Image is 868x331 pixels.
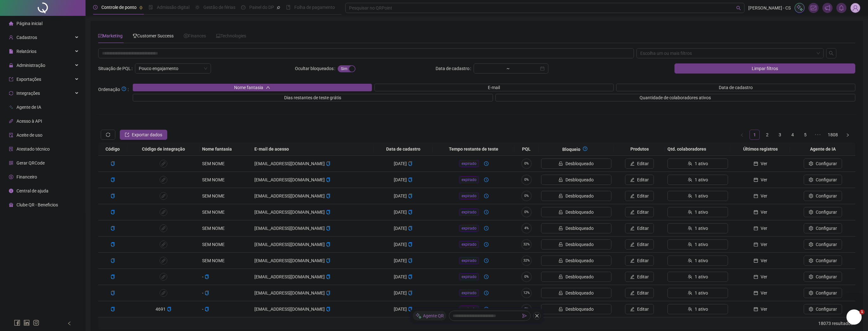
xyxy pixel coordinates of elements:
[804,239,842,250] button: Configurar
[667,223,728,233] button: 1 ativo
[688,275,692,279] span: team
[541,256,612,266] button: Desbloqueado
[630,194,635,198] span: edit
[761,273,767,280] span: Ver
[16,63,45,68] span: Administração
[106,133,110,137] span: sync
[625,304,654,314] button: Editar
[667,239,728,250] button: 1 ativo
[625,256,654,266] button: Editar
[637,160,649,167] span: Editar
[459,241,479,248] span: expirado
[120,85,128,93] button: Ordenação:
[326,291,330,295] span: copy
[688,161,692,166] span: team
[459,192,479,199] span: expirado
[484,210,488,214] span: clock-circle
[408,160,412,167] button: copiar
[804,272,842,282] button: Configurar
[754,291,758,295] span: calendar
[688,258,692,263] span: team
[625,288,654,298] button: Editar
[111,176,115,183] button: copiar
[484,226,488,230] span: clock-circle
[408,192,412,199] button: copiar
[408,258,412,263] span: copy
[809,291,813,295] span: setting
[408,257,412,264] button: copiar
[695,192,708,199] span: 1 ativo
[565,160,594,167] span: Desbloqueado
[688,242,692,247] span: team
[326,194,330,198] span: copy
[813,130,823,140] span: •••
[754,275,758,279] span: calendar
[733,223,788,233] button: Ver
[788,130,798,140] li: 4
[637,241,649,248] span: Editar
[816,241,837,248] span: Configurar
[695,176,708,183] span: 1 ativo
[541,207,612,217] button: Desbloqueado
[826,130,840,140] li: 1808
[541,304,612,314] button: Desbloqueado
[558,275,563,279] span: unlock
[796,4,803,11] img: sparkle-icon.fc2bf0ac1784a2077858766a79e2daf3.svg
[111,275,115,279] span: copy
[454,239,494,250] button: expiradoclock-circle
[761,241,767,248] span: Ver
[111,160,115,167] button: copiar
[484,161,488,166] span: clock-circle
[625,223,654,233] button: Editar
[326,257,330,264] button: copiar
[408,291,412,295] span: copy
[804,159,842,169] button: Configurar
[761,209,767,216] span: Ver
[733,272,788,282] button: Ver
[761,176,767,183] span: Ver
[326,192,330,199] button: copiar
[205,291,209,295] span: copy
[775,130,785,140] li: 3
[625,191,654,201] button: Editar
[111,161,115,166] span: copy
[816,209,837,216] span: Configurar
[804,175,842,185] button: Configurar
[637,273,649,280] span: Editar
[454,304,494,314] button: expiradoclock-circle
[9,21,13,26] span: home
[408,226,412,230] span: copy
[630,258,635,263] span: edit
[326,176,330,183] button: copiar
[111,241,115,248] button: copiar
[813,130,823,140] li: 5 próximas páginas
[733,207,788,217] button: Ver
[454,272,494,282] button: expiradoclock-circle
[809,242,813,247] span: setting
[374,84,614,91] button: E-mail
[408,194,412,198] span: copy
[9,133,13,137] span: audit
[761,192,767,199] span: Ver
[826,130,840,140] a: 1808
[408,241,412,248] button: copiar
[495,94,856,101] button: Quantidade de colaboradores ativos
[761,225,767,232] span: Ver
[667,191,728,201] button: 1 ativo
[484,258,488,263] span: clock-circle
[733,191,788,201] button: Ver
[111,258,115,263] span: copy
[541,159,612,169] button: Desbloqueado
[816,257,837,264] span: Configurar
[754,226,758,230] span: calendar
[637,289,649,296] span: Editar
[667,288,728,298] button: 1 ativo
[801,130,810,140] a: 5
[695,241,708,248] span: 1 ativo
[816,176,837,183] span: Configurar
[111,306,115,313] button: copiar
[733,304,788,314] button: Ver
[733,256,788,266] button: Ver
[16,21,42,26] span: Página inicial
[754,242,758,247] span: calendar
